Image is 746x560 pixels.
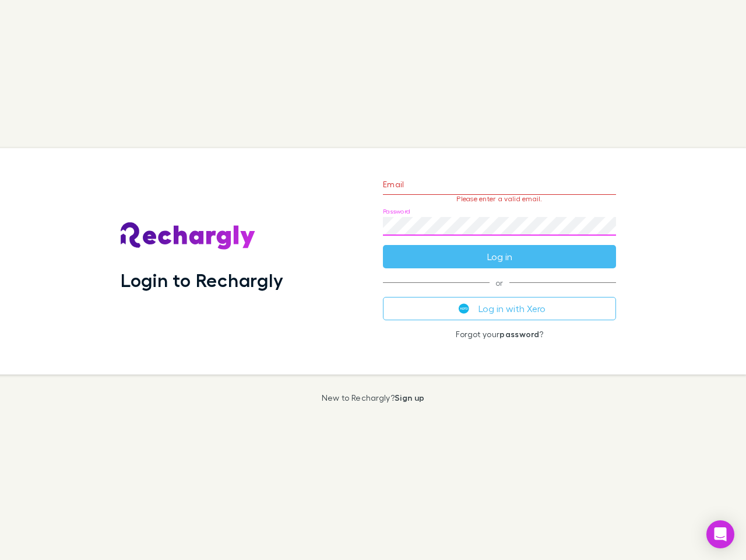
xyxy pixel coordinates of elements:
[395,393,424,402] a: Sign up
[322,393,425,402] p: New to Rechargly?
[459,303,469,314] img: Xero's logo
[383,282,616,283] span: or
[383,245,616,268] button: Log in
[383,297,616,320] button: Log in with Xero
[383,195,616,203] p: Please enter a valid email.
[383,330,616,339] p: Forgot your ?
[121,222,256,250] img: Rechargly's Logo
[706,520,734,548] div: Open Intercom Messenger
[121,269,283,291] h1: Login to Rechargly
[383,207,410,216] label: Password
[499,329,539,339] a: password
